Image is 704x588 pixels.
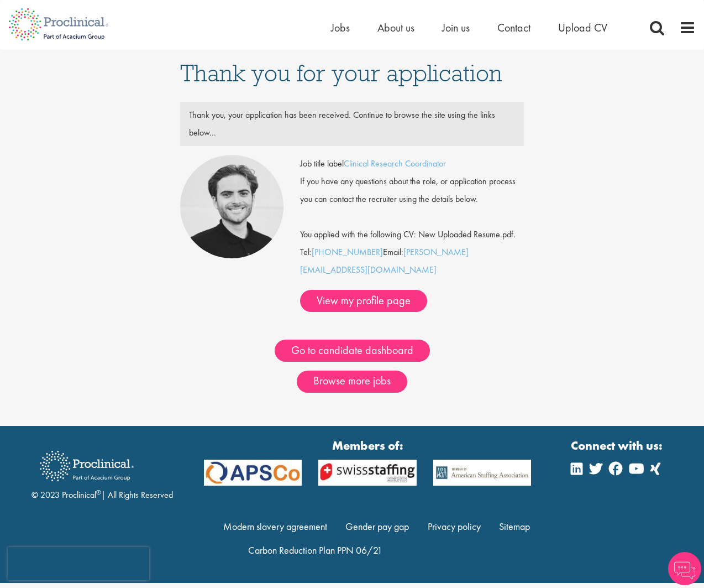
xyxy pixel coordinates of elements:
a: Upload CV [558,20,607,35]
img: APSCo [425,460,539,486]
a: Browse more jobs [297,371,407,393]
a: View my profile page [300,290,427,312]
a: Sitemap [499,520,530,533]
a: Clinical Research Coordinator [344,158,446,169]
div: Tel: Email: [300,155,524,312]
span: Thank you for your application [180,58,502,88]
img: APSCo [310,460,424,486]
div: © 2023 Proclinical | All Rights Reserved [31,443,173,502]
strong: Connect with us: [571,437,665,454]
div: If you have any questions about the role, or application process you can contact the recruiter us... [292,173,532,208]
a: Go to candidate dashboard [275,340,430,362]
div: You applied with the following CV: New Uploaded Resume.pdf. [292,208,532,243]
sup: ® [96,488,101,497]
div: Job title label [292,155,532,173]
strong: Members of: [204,437,531,454]
img: Nico Kohlwes [180,155,283,258]
img: Proclinical Recruitment [31,443,142,489]
a: Privacy policy [428,520,481,533]
a: Contact [497,20,530,35]
a: Gender pay gap [345,520,409,533]
a: Modern slavery agreement [223,520,327,533]
a: Carbon Reduction Plan PPN 06/21 [248,544,382,556]
a: [PHONE_NUMBER] [312,246,383,258]
img: Chatbot [668,552,701,585]
a: Join us [442,20,470,35]
img: APSCo [196,460,310,486]
a: Jobs [331,20,350,35]
iframe: reCAPTCHA [8,547,149,580]
a: About us [377,20,414,35]
div: Thank you, your application has been received. Continue to browse the site using the links below... [181,106,523,142]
